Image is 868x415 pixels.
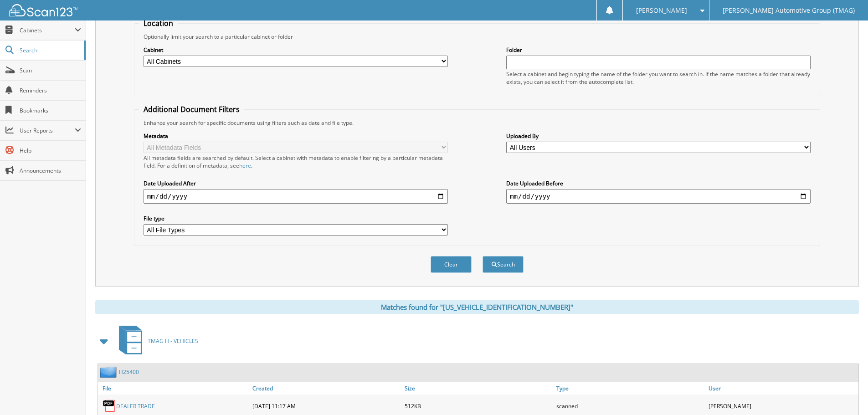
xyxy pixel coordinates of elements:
[402,397,555,415] div: 512KB
[706,397,858,415] div: [PERSON_NAME]
[483,256,524,273] button: Search
[723,8,855,13] span: [PERSON_NAME] Automotive Group (TMAG)
[250,397,402,415] div: [DATE] 11:17 AM
[506,189,811,204] input: end
[20,67,81,74] span: Scan
[250,382,402,395] a: Created
[20,107,81,114] span: Bookmarks
[103,399,116,413] img: PDF.png
[144,46,448,54] label: Cabinet
[20,147,81,154] span: Help
[706,382,858,395] a: User
[95,300,859,314] div: Matches found for "[US_VEHICLE_IDENTIFICATION_NUMBER]"
[139,18,178,28] legend: Location
[239,162,251,169] a: here
[144,154,448,169] div: All metadata fields are searched by default. Select a cabinet with metadata to enable filtering b...
[506,46,811,54] label: Folder
[148,337,198,345] span: TMAG H - VEHICLES
[144,132,448,140] label: Metadata
[139,104,244,114] legend: Additional Document Filters
[100,366,119,378] img: folder2.png
[20,26,75,34] span: Cabinets
[822,371,868,415] iframe: Chat Widget
[20,46,80,54] span: Search
[506,70,811,86] div: Select a cabinet and begin typing the name of the folder you want to search in. If the name match...
[402,382,555,395] a: Size
[113,323,198,359] a: TMAG H - VEHICLES
[636,8,687,13] span: [PERSON_NAME]
[144,189,448,204] input: start
[144,179,448,187] label: Date Uploaded After
[554,397,706,415] div: scanned
[139,119,815,127] div: Enhance your search for specific documents using filters such as date and file type.
[119,368,139,376] a: H25400
[116,402,155,410] a: DEALER TRADE
[144,215,448,222] label: File type
[20,87,81,94] span: Reminders
[431,256,472,273] button: Clear
[506,132,811,140] label: Uploaded By
[139,33,815,41] div: Optionally limit your search to a particular cabinet or folder
[9,4,77,16] img: scan123-logo-white.svg
[98,382,250,395] a: File
[506,179,811,187] label: Date Uploaded Before
[20,167,81,174] span: Announcements
[20,127,75,134] span: User Reports
[554,382,706,395] a: Type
